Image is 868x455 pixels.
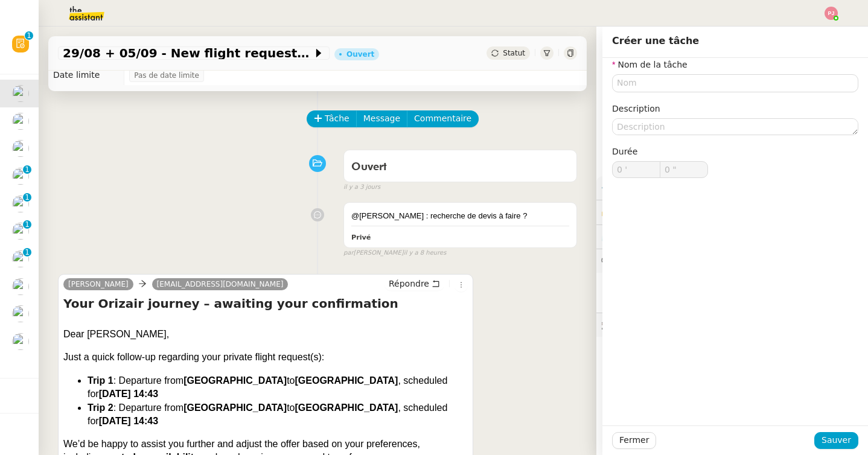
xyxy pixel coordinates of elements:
[612,74,858,92] input: Nom
[183,375,287,386] span: [GEOGRAPHIC_DATA]
[88,401,468,428] div: : Departure from to , scheduled for
[25,220,30,231] p: 1
[12,333,29,350] img: users%2FC9SBsJ0duuaSgpQFj5LgoEX8n0o2%2Favatar%2Fec9d51b8-9413-4189-adfb-7be4d8c96a3c
[343,248,446,258] small: [PERSON_NAME]
[363,112,400,126] span: Message
[596,313,868,337] div: 🕵️Autres demandes en cours 19
[12,250,29,267] img: users%2FyAaYa0thh1TqqME0LKuif5ROJi43%2Favatar%2F3a825d04-53b1-4b39-9daa-af456df7ce53
[88,374,468,401] div: : Departure from to , scheduled for
[63,351,468,364] div: Just a quick follow-up regarding your private flight request(s):
[48,66,124,85] td: Date limite
[596,176,868,200] div: ⚙️Procédures
[27,31,31,42] p: 1
[63,279,133,290] a: [PERSON_NAME]
[307,110,357,127] button: Tâche
[12,196,29,212] img: users%2FW4OQjB9BRtYK2an7yusO0WsYLsD3%2Favatar%2F28027066-518b-424c-8476-65f2e549ac29
[601,256,700,266] span: 💬
[12,278,29,295] img: users%2F2TyHGbgGwwZcFhdWHiwf3arjzPD2%2Favatar%2F1545394186276.jpeg
[23,193,31,202] nz-badge-sup: 1
[351,162,387,173] span: Ouvert
[404,248,447,258] span: il y a 8 heures
[612,147,637,156] span: Durée
[152,279,289,290] a: [EMAIL_ADDRESS][DOMAIN_NAME]
[414,112,471,126] span: Commentaire
[596,249,868,273] div: 💬Commentaires 1
[389,278,429,290] span: Répondre
[23,248,31,256] nz-badge-sup: 1
[619,433,649,447] span: Fermer
[88,402,113,413] span: Trip 2
[601,205,680,219] span: 🔐
[613,162,660,177] input: 0 min
[407,110,479,127] button: Commentaire
[99,416,158,426] span: [DATE] 14:43
[325,112,349,126] span: Tâche
[612,60,688,69] label: Nom de la tâche
[25,193,30,204] p: 1
[12,85,29,102] img: users%2FC9SBsJ0duuaSgpQFj5LgoEX8n0o2%2Favatar%2Fec9d51b8-9413-4189-adfb-7be4d8c96a3c
[23,220,31,229] nz-badge-sup: 1
[25,248,30,259] p: 1
[12,113,29,130] img: users%2F1PNv5soDtMeKgnH5onPMHqwjzQn1%2Favatar%2Fd0f44614-3c2d-49b8-95e9-0356969fcfd1
[343,248,354,258] span: par
[88,375,113,386] span: Trip 1
[612,432,656,449] button: Fermer
[385,277,444,290] button: Répondre
[63,295,468,312] h4: Your Orizair journey – awaiting your confirmation
[601,232,685,241] span: ⏲️
[503,49,525,57] span: Statut
[12,305,29,322] img: users%2F7nLfdXEOePNsgCtodsK58jnyGKv1%2Favatar%2FIMG_1682.jpeg
[356,110,407,127] button: Message
[601,181,664,195] span: ⚙️
[660,162,707,177] input: 0 sec
[343,182,380,192] span: il y a 3 jours
[12,168,29,185] img: users%2F1PNv5soDtMeKgnH5onPMHqwjzQn1%2Favatar%2Fd0f44614-3c2d-49b8-95e9-0356969fcfd1
[183,402,287,413] span: [GEOGRAPHIC_DATA]
[612,104,660,113] label: Description
[295,375,398,386] span: [GEOGRAPHIC_DATA]
[346,51,374,58] div: Ouvert
[351,210,569,222] div: @[PERSON_NAME] : recherche de devis à faire ?
[822,433,851,447] span: Sauver
[612,35,699,46] span: Créer une tâche
[23,165,31,174] nz-badge-sup: 1
[351,234,371,241] b: Privé
[25,165,30,176] p: 1
[814,432,858,449] button: Sauver
[63,47,313,59] span: 29/08 + 05/09 - New flight request - [PERSON_NAME]
[825,7,838,20] img: svg
[601,320,756,329] span: 🕵️
[12,223,29,240] img: users%2F1PNv5soDtMeKgnH5onPMHqwjzQn1%2Favatar%2Fd0f44614-3c2d-49b8-95e9-0356969fcfd1
[596,200,868,224] div: 🔐Données client
[295,402,398,413] span: [GEOGRAPHIC_DATA]
[12,140,29,157] img: users%2F1PNv5soDtMeKgnH5onPMHqwjzQn1%2Favatar%2Fd0f44614-3c2d-49b8-95e9-0356969fcfd1
[25,31,33,40] nz-badge-sup: 1
[63,328,468,351] div: Dear [PERSON_NAME],
[134,69,199,81] span: Pas de date limite
[99,389,158,399] span: [DATE] 14:43
[596,225,868,249] div: ⏲️Tâches 6:47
